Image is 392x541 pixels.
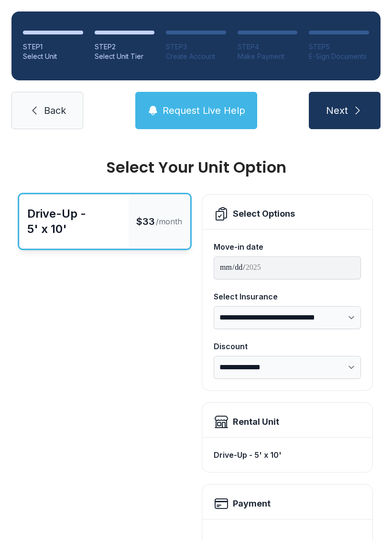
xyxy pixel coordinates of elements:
div: STEP 3 [166,42,226,52]
h2: Payment [233,497,271,510]
input: Move-in date [214,256,361,279]
span: /month [156,216,182,227]
div: Select Unit Tier [95,52,155,61]
select: Discount [214,356,361,379]
div: Rental Unit [233,415,279,429]
div: STEP 1 [23,42,83,52]
span: Next [326,104,348,117]
div: Select Insurance [214,291,361,302]
div: Select Unit [23,52,83,61]
div: Select Your Unit Option [19,160,373,175]
div: Make Payment [238,52,298,61]
span: Request Live Help [163,104,245,117]
div: Move-in date [214,241,361,253]
div: Drive-Up - 5' x 10' [214,445,361,464]
span: $33 [136,215,155,228]
span: Back [44,104,66,117]
div: STEP 4 [238,42,298,52]
div: E-Sign Documents [309,52,369,61]
div: Drive-Up - 5' x 10' [27,206,121,237]
div: STEP 5 [309,42,369,52]
select: Select Insurance [214,306,361,329]
div: STEP 2 [95,42,155,52]
div: Create Account [166,52,226,61]
div: Discount [214,341,361,352]
div: Select Options [233,207,295,221]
